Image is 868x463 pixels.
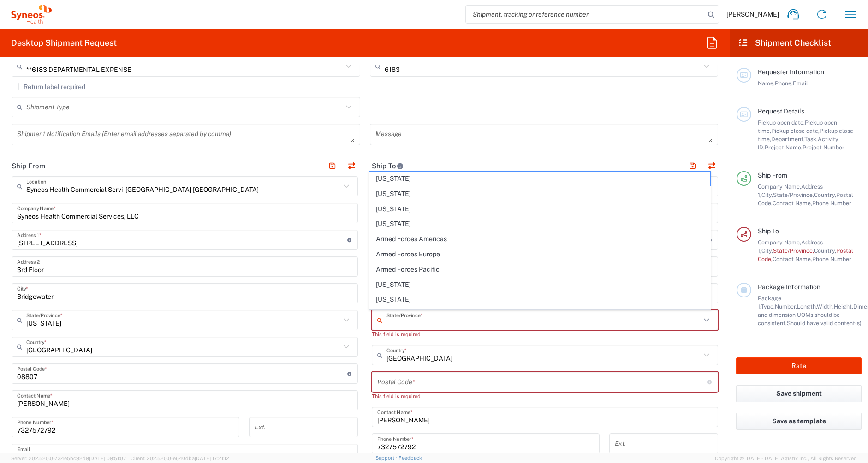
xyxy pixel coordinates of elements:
[375,455,398,461] a: Support
[726,10,779,18] span: [PERSON_NAME]
[812,200,851,207] span: Phone Number
[736,357,862,374] button: Rate
[12,83,85,90] label: Return label required
[369,232,711,246] span: Armed Forces Americas
[11,37,117,48] h2: Desktop Shipment Request
[736,385,862,402] button: Save shipment
[372,161,404,171] h2: Ship To
[369,172,711,186] span: [US_STATE]
[758,227,779,235] span: Ship To
[758,183,801,190] span: Company Name,
[804,136,818,142] span: Task,
[834,303,853,310] span: Height,
[89,456,126,461] span: [DATE] 09:51:07
[369,247,711,261] span: Armed Forces Europe
[11,456,126,461] span: Server: 2025.20.0-734e5bc92d9
[793,80,808,87] span: Email
[771,127,820,134] span: Pickup close date,
[761,303,775,310] span: Type,
[369,262,711,277] span: Armed Forces Pacific
[758,119,805,126] span: Pickup open date,
[803,144,844,151] span: Project Number
[372,392,718,400] div: This field is required
[758,107,804,115] span: Request Details
[773,255,812,262] span: Contact Name,
[369,308,711,322] span: [US_STATE]
[738,37,831,48] h2: Shipment Checklist
[814,247,836,254] span: Country,
[758,295,781,310] span: Package 1:
[773,191,814,198] span: State/Province,
[715,454,857,463] span: Copyright © [DATE]-[DATE] Agistix Inc., All Rights Reserved
[775,303,797,310] span: Number,
[12,161,45,171] h2: Ship From
[771,136,804,142] span: Department,
[372,330,718,338] div: This field is required
[765,144,803,151] span: Project Name,
[761,247,773,254] span: City,
[369,187,711,201] span: [US_STATE]
[195,456,229,461] span: [DATE] 17:21:12
[761,191,773,198] span: City,
[398,455,422,461] a: Feedback
[736,413,862,430] button: Save as template
[131,456,229,461] span: Client: 2025.20.0-e640dba
[797,303,817,310] span: Length,
[817,303,834,310] span: Width,
[369,217,711,231] span: [US_STATE]
[814,191,836,198] span: Country,
[758,68,824,76] span: Requester Information
[758,283,820,291] span: Package Information
[787,320,862,326] span: Should have valid content(s)
[775,80,793,87] span: Phone,
[758,172,787,179] span: Ship From
[758,239,801,246] span: Company Name,
[812,255,851,262] span: Phone Number
[369,292,711,307] span: [US_STATE]
[466,6,705,23] input: Shipment, tracking or reference number
[369,278,711,292] span: [US_STATE]
[773,200,812,207] span: Contact Name,
[758,80,775,87] span: Name,
[773,247,814,254] span: State/Province,
[369,202,711,216] span: [US_STATE]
